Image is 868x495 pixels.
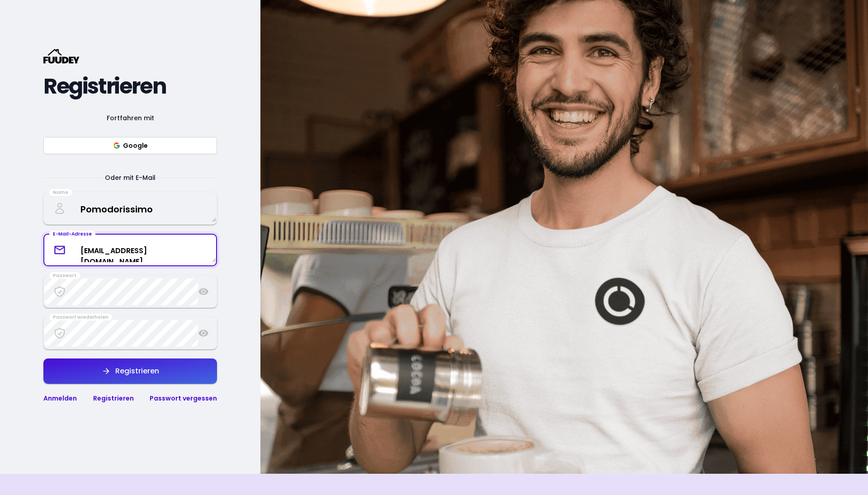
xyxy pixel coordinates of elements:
svg: {/* Added fill="currentColor" here */} {/* This rectangle defines the background. Its explicit fi... [43,49,80,64]
a: Registrieren [93,394,134,403]
a: Passwort vergessen [150,394,217,403]
div: Passwort [49,272,80,279]
div: Registrieren [111,368,159,375]
h2: Registrieren [43,78,217,94]
span: Fortfahren mit [96,113,165,123]
span: Oder mit E-Mail [94,172,166,183]
textarea: [EMAIL_ADDRESS][DOMAIN_NAME] [44,238,216,262]
button: Registrieren [43,358,217,384]
button: Google [43,137,217,154]
a: Anmelden [43,394,77,403]
div: E-Mail-Adresse [49,231,95,238]
div: Name [49,189,72,196]
textarea: Pomodorissimo [44,195,216,222]
div: Passwort wiederholen [49,314,112,321]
